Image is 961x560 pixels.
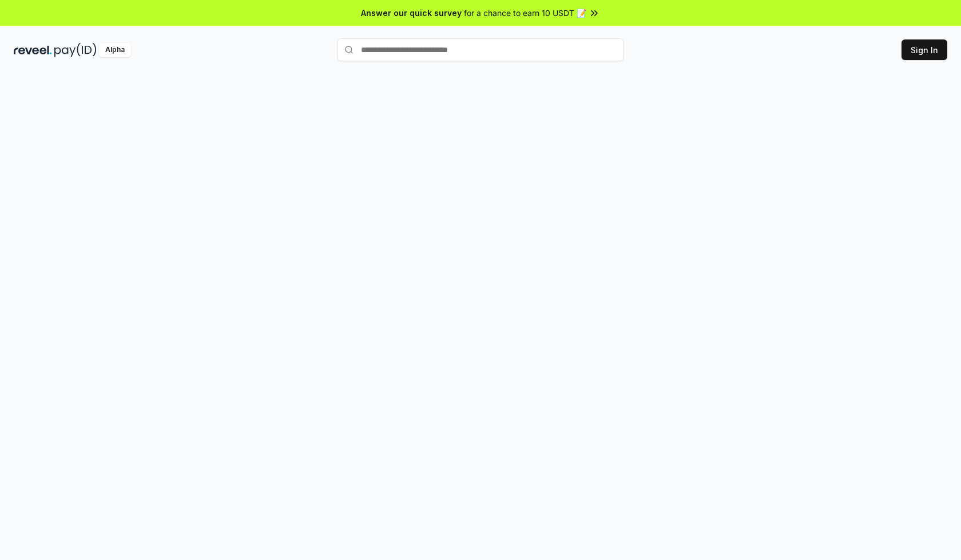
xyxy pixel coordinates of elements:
[14,43,52,57] img: reveel_dark
[99,43,131,57] div: Alpha
[361,7,462,19] span: Answer our quick survey
[54,43,97,57] img: pay_id
[902,39,947,60] button: Sign In
[464,7,586,19] span: for a chance to earn 10 USDT 📝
